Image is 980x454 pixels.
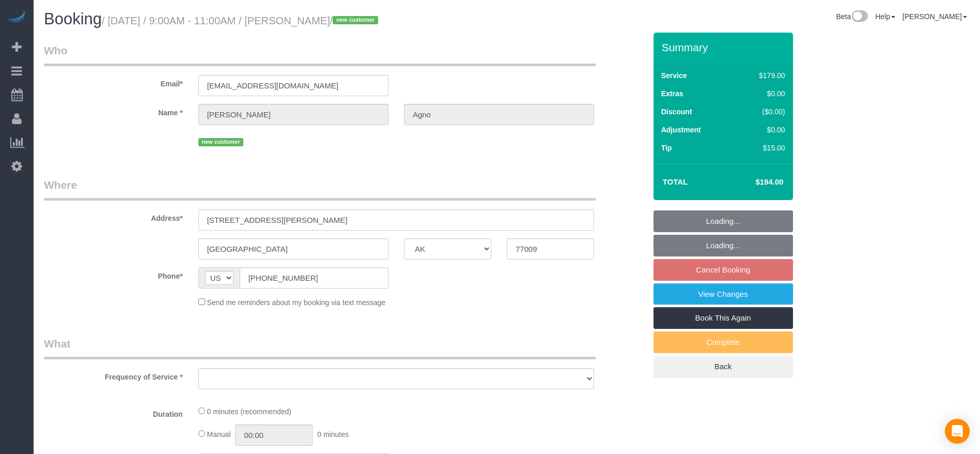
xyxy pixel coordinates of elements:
[724,178,783,187] h4: $194.00
[207,407,291,416] span: 0 minutes (recommended)
[737,88,785,99] div: $0.00
[945,419,970,444] div: Open Intercom Messenger
[36,209,191,223] label: Address*
[102,15,381,26] small: / [DATE] / 9:00AM - 11:00AM / [PERSON_NAME]
[44,177,596,201] legend: Where
[661,70,687,81] label: Service
[207,430,231,438] span: Manual
[404,104,594,125] input: Last Name*
[737,107,785,117] div: ($0.00)
[654,283,793,305] a: View Changes
[851,10,868,24] img: New interface
[6,10,27,25] img: Automaid Logo
[198,138,243,146] span: new customer
[875,12,895,21] a: Help
[737,125,785,135] div: $0.00
[36,267,191,281] label: Phone*
[240,267,388,289] input: Phone*
[44,336,596,359] legend: What
[317,430,349,438] span: 0 minutes
[44,43,596,66] legend: Who
[44,10,102,28] span: Booking
[330,15,381,26] span: /
[662,41,788,53] h3: Summary
[737,143,785,153] div: $15.00
[198,238,388,260] input: City*
[661,125,701,135] label: Adjustment
[36,104,191,118] label: Name *
[836,12,868,21] a: Beta
[36,75,191,89] label: Email*
[661,88,683,99] label: Extras
[903,12,967,21] a: [PERSON_NAME]
[198,75,388,96] input: Email*
[661,107,692,117] label: Discount
[198,104,388,125] input: First Name*
[36,405,191,419] label: Duration
[663,177,688,186] strong: Total
[654,307,793,329] a: Book This Again
[207,298,386,307] span: Send me reminders about my booking via text message
[36,368,191,382] label: Frequency of Service *
[507,238,594,260] input: Zip Code*
[661,143,672,153] label: Tip
[654,356,793,377] a: Back
[737,70,785,81] div: $179.00
[333,16,378,24] span: new customer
